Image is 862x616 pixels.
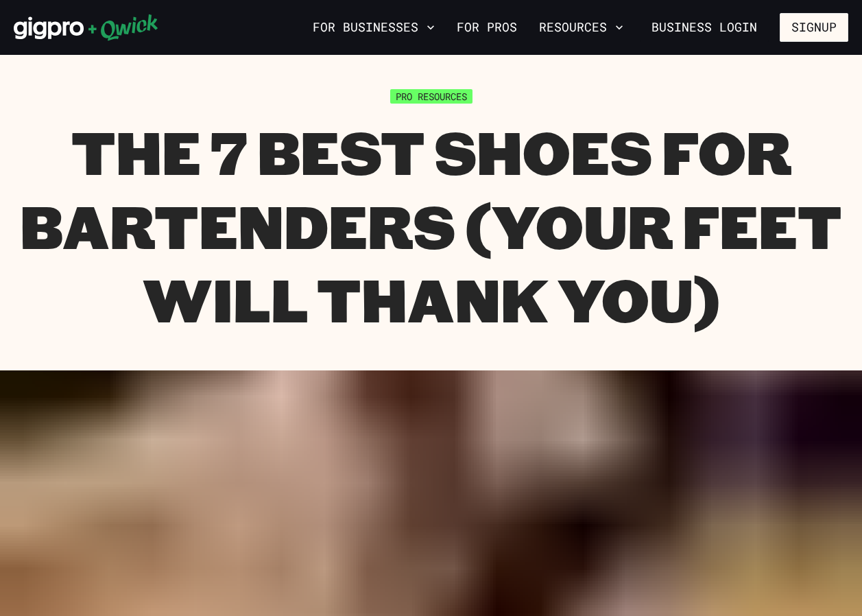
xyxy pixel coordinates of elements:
[451,16,523,39] a: For Pros
[390,89,472,104] span: Pro Resources
[14,115,848,336] h1: The 7 Best Shoes For Bartenders (Your Feet Will Thank You)
[534,16,629,39] button: Resources
[307,16,440,39] button: For Businesses
[640,13,769,42] a: Business Login
[780,13,848,42] button: Signup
